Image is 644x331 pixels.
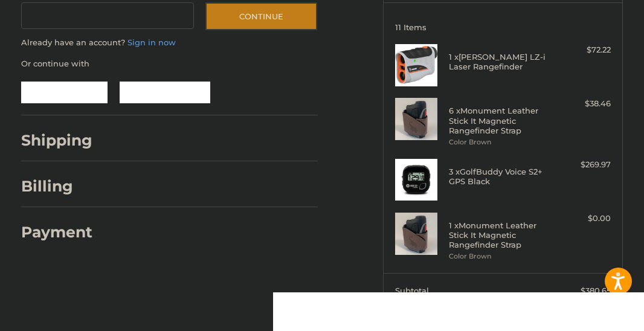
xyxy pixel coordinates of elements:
a: Sign in now [127,37,176,47]
iframe: PayPal-paylater [120,82,210,103]
p: Or continue with [21,58,318,70]
li: Color Brown [449,251,554,262]
div: $72.22 [557,44,611,56]
div: $38.46 [557,98,611,110]
button: Continue [205,2,317,30]
h2: Shipping [21,131,92,150]
h4: 1 x [PERSON_NAME] LZ-i Laser Rangefinder [449,52,554,72]
p: Already have an account? [21,37,318,49]
span: Subtotal [395,286,429,295]
h4: 3 x GolfBuddy Voice S2+ GPS Black [449,167,554,187]
h3: 11 Items [395,22,611,32]
li: Color Brown [449,137,554,147]
h2: Billing [21,177,92,196]
h4: 6 x Monument Leather Stick It Magnetic Rangefinder Strap [449,106,554,135]
h4: 1 x Monument Leather Stick It Magnetic Rangefinder Strap [449,220,554,250]
span: $380.65 [581,286,611,295]
div: $0.00 [557,213,611,225]
h2: Payment [21,223,92,242]
div: $269.97 [557,159,611,171]
iframe: PayPal-paypal [17,82,108,103]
